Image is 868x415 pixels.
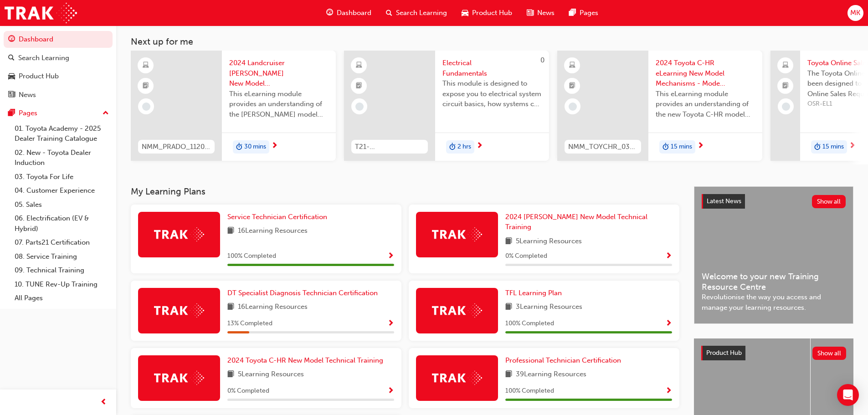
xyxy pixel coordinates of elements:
[665,385,672,397] button: Show Progress
[694,186,853,324] a: Latest NewsShow allWelcome to your new Training Resource CentreRevolutionise the way you access a...
[812,347,847,360] button: Show all
[326,7,333,19] span: guage-icon
[131,51,336,161] a: NMM_PRADO_112024_MODULE_12024 Landcruiser [PERSON_NAME] New Model Mechanisms - Model Outline 1Thi...
[8,109,15,118] span: pages-icon
[814,141,821,153] span: duration-icon
[387,320,394,328] span: Show Progress
[11,198,113,212] a: 05. Sales
[229,89,329,120] span: This eLearning module provides an understanding of the [PERSON_NAME] model line-up and its Katash...
[4,50,113,67] a: Search Learning
[505,288,565,298] a: TFL Learning Plan
[822,142,844,152] span: 15 mins
[229,58,329,89] span: 2024 Landcruiser [PERSON_NAME] New Model Mechanisms - Model Outline 1
[702,292,846,313] span: Revolutionise the way you access and manage your learning resources.
[337,8,371,18] span: Dashboard
[4,29,113,105] button: DashboardSearch LearningProduct HubNews
[11,277,113,292] a: 10. TUNE Rev-Up Training
[702,194,846,209] a: Latest NewsShow all
[227,318,272,329] span: 13 % Completed
[355,142,424,152] span: T21-FOD_ELEC_PREREQ
[8,54,15,62] span: search-icon
[663,141,669,153] span: duration-icon
[454,4,519,22] a: car-iconProduct Hub
[505,318,554,329] span: 100 % Completed
[837,384,859,406] div: Open Intercom Messenger
[131,186,679,197] h3: My Learning Plans
[442,78,542,109] span: This module is designed to expose you to electrical system circuit basics, how systems can be aff...
[665,318,672,329] button: Show Progress
[396,8,447,18] span: Search Learning
[227,213,327,221] span: Service Technician Certification
[238,302,308,313] span: 16 Learning Resources
[505,356,621,364] span: Professional Technician Certification
[671,142,692,152] span: 15 mins
[697,142,704,150] span: next-icon
[519,4,562,22] a: news-iconNews
[540,56,544,64] span: 0
[379,4,454,22] a: search-iconSearch Learning
[537,8,555,18] span: News
[505,302,512,313] span: book-icon
[19,108,37,118] div: Pages
[527,7,534,19] span: news-icon
[516,236,582,247] span: 5 Learning Resources
[702,272,846,292] span: Welcome to your new Training Resource Centre
[701,346,846,360] a: Product HubShow all
[850,8,860,18] span: MK
[143,60,149,72] span: learningResourceType_ELEARNING-icon
[505,386,554,396] span: 100 % Completed
[116,36,868,47] h3: Next up for me
[707,197,741,205] span: Latest News
[11,146,113,170] a: 02. New - Toyota Dealer Induction
[665,252,672,261] span: Show Progress
[505,251,547,261] span: 0 % Completed
[142,102,150,111] span: learningRecordVerb_NONE-icon
[782,80,789,92] span: booktick-icon
[782,102,790,111] span: learningRecordVerb_NONE-icon
[356,80,362,92] span: booktick-icon
[142,142,211,152] span: NMM_PRADO_112024_MODULE_1
[18,53,69,63] div: Search Learning
[516,302,582,313] span: 3 Learning Resources
[154,227,204,241] img: Trak
[505,236,512,247] span: book-icon
[442,58,542,78] span: Electrical Fundamentals
[154,303,204,318] img: Trak
[457,142,471,152] span: 2 hrs
[355,102,364,111] span: learningRecordVerb_NONE-icon
[154,371,204,385] img: Trak
[227,289,378,297] span: DT Specialist Diagnosis Technician Certification
[847,5,863,21] button: MK
[227,386,269,396] span: 0 % Completed
[505,369,512,380] span: book-icon
[319,4,379,22] a: guage-iconDashboard
[387,387,394,395] span: Show Progress
[432,227,482,241] img: Trak
[19,90,36,100] div: News
[557,51,762,161] a: NMM_TOYCHR_032024_MODULE_12024 Toyota C-HR eLearning New Model Mechanisms - Model Outline (Module...
[344,51,549,161] a: 0T21-FOD_ELEC_PREREQElectrical FundamentalsThis module is designed to expose you to electrical sy...
[100,397,107,408] span: prev-icon
[8,72,15,81] span: car-icon
[4,105,113,122] button: Pages
[387,251,394,262] button: Show Progress
[11,250,113,264] a: 08. Service Training
[387,385,394,397] button: Show Progress
[569,102,577,111] span: learningRecordVerb_NONE-icon
[236,141,242,153] span: duration-icon
[227,369,234,380] span: book-icon
[4,31,113,48] a: Dashboard
[11,263,113,277] a: 09. Technical Training
[569,60,575,72] span: learningResourceType_ELEARNING-icon
[706,349,742,357] span: Product Hub
[244,142,266,152] span: 30 mins
[4,87,113,103] a: News
[782,60,789,72] span: laptop-icon
[5,3,77,23] a: Trak
[568,142,637,152] span: NMM_TOYCHR_032024_MODULE_1
[665,251,672,262] button: Show Progress
[11,291,113,305] a: All Pages
[11,122,113,146] a: 01. Toyota Academy - 2025 Dealer Training Catalogue
[505,212,672,232] a: 2024 [PERSON_NAME] New Model Technical Training
[656,58,755,89] span: 2024 Toyota C-HR eLearning New Model Mechanisms - Model Outline (Module 1)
